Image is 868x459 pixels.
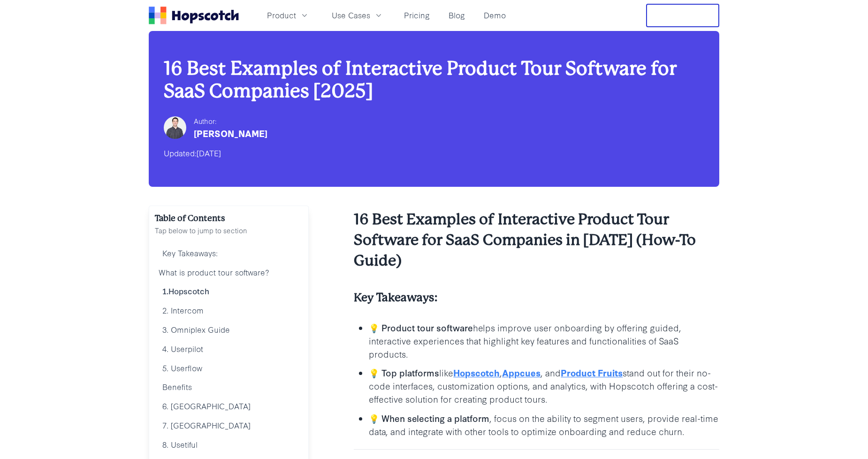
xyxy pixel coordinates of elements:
[194,115,267,127] div: Author:
[561,366,623,379] a: Product Fruits
[155,339,303,359] a: 4. Userpilot
[480,8,510,23] a: Demo
[194,127,267,140] div: [PERSON_NAME]
[369,321,719,360] p: helps improve user onboarding by offering guided, interactive experiences that highlight key feat...
[168,285,209,296] a: Hopscotch
[155,435,303,454] a: 8. Usetiful
[369,321,473,334] b: 💡 Product tour software
[149,7,239,24] a: Home
[369,366,439,379] b: 💡 Top platforms
[445,8,469,23] a: Blog
[155,282,303,301] a: 1.Hopscotch
[155,212,303,225] h2: Table of Contents
[502,366,541,379] a: Appcues
[155,301,303,320] a: 2. Intercom
[267,9,296,21] span: Product
[261,8,315,23] button: Product
[162,285,168,296] b: 1.
[332,9,370,21] span: Use Cases
[369,412,489,424] b: 💡 When selecting a platform
[453,366,500,379] a: Hopscotch
[354,290,719,306] h4: Key Takeaways:
[155,263,303,282] a: What is product tour software?
[155,244,303,263] a: Key Takeaways:
[164,57,704,102] h1: 16 Best Examples of Interactive Product Tour Software for SaaS Companies [2025]
[155,225,303,236] p: Tap below to jump to section
[155,377,303,397] a: Benefits
[369,412,719,438] p: , focus on the ability to segment users, provide real-time data, and integrate with other tools t...
[400,8,434,23] a: Pricing
[197,147,221,158] time: [DATE]
[155,397,303,416] a: 6. [GEOGRAPHIC_DATA]
[155,416,303,435] a: 7. [GEOGRAPHIC_DATA]
[369,366,719,405] p: like , , and stand out for their no-code interfaces, customization options, and analytics, with H...
[164,116,186,139] img: Mark Spera
[646,4,719,27] button: Free Trial
[155,359,303,378] a: 5. Userflow
[354,209,719,271] h2: 16 Best Examples of Interactive Product Tour Software for SaaS Companies in [DATE] (How-To Guide)
[164,145,704,161] div: Updated:
[155,320,303,339] a: 3. Omniplex Guide
[326,8,389,23] button: Use Cases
